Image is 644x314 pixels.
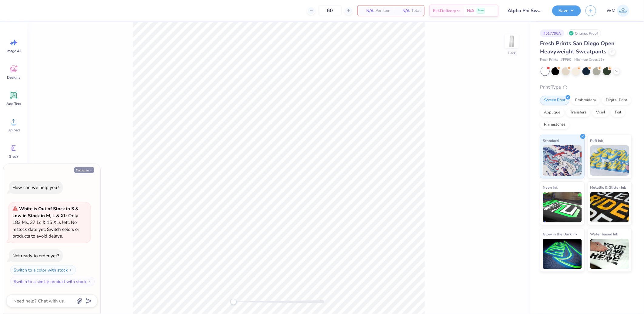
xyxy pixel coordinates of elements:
[543,145,582,176] img: Standard
[543,239,582,269] img: Glow in the Dark Ink
[478,8,484,13] span: Free
[543,184,558,191] span: Neon Ink
[561,57,571,62] span: # FP90
[12,206,79,219] strong: White is Out of Stock in S & Low in Stock in M, L & XL
[574,57,605,62] span: Minimum Order: 12 +
[397,8,410,14] span: N/A
[12,184,59,191] div: How can we help you?
[617,5,629,17] img: Wilfredo Manabat
[506,35,518,47] img: Back
[88,280,91,283] img: Switch to a similar product with stock
[467,8,474,14] span: N/A
[540,84,632,91] div: Print Type
[8,128,20,133] span: Upload
[69,268,72,272] img: Switch to a color with stock
[508,50,516,56] div: Back
[611,108,625,117] div: Foil
[590,137,603,144] span: Puff Ink
[375,8,390,14] span: Per Item
[6,101,21,106] span: Add Text
[552,5,581,16] button: Save
[7,75,20,80] span: Designs
[361,8,374,14] span: N/A
[12,206,79,239] span: : Only 183 Ms, 37 Ls & 15 XLs left. No restock date yet. Switch colors or products to avoid delays.
[604,5,632,17] a: WM
[590,192,629,222] img: Metallic & Glitter Ink
[12,253,59,259] div: Not ready to order yet?
[540,40,615,55] span: Fresh Prints San Diego Open Heavyweight Sweatpants
[9,154,18,159] span: Greek
[567,29,601,37] div: Original Proof
[318,5,342,16] input: – –
[592,108,609,117] div: Vinyl
[503,5,548,17] input: Untitled Design
[540,120,569,129] div: Rhinestones
[540,29,564,37] div: # 517796A
[540,57,558,62] span: Fresh Prints
[543,231,577,237] span: Glow in the Dark Ink
[571,96,600,105] div: Embroidery
[540,108,564,117] div: Applique
[230,299,236,305] div: Accessibility label
[602,96,631,105] div: Digital Print
[543,192,582,222] img: Neon Ink
[74,167,94,173] button: Collapse
[590,184,626,191] span: Metallic & Glitter Ink
[10,265,76,275] button: Switch to a color with stock
[433,8,456,14] span: Est. Delivery
[606,7,615,14] span: WM
[10,277,95,286] button: Switch to a similar product with stock
[540,96,569,105] div: Screen Print
[590,231,618,237] span: Water based Ink
[543,137,559,144] span: Standard
[411,8,421,14] span: Total
[566,108,590,117] div: Transfers
[590,239,629,269] img: Water based Ink
[7,49,21,53] span: Image AI
[590,145,629,176] img: Puff Ink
